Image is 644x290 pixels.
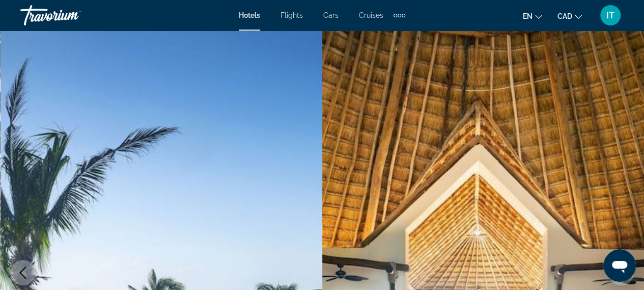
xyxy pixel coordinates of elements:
[523,12,533,20] span: en
[603,249,636,282] iframe: Botón para iniciar la ventana de mensajería
[239,11,260,19] a: Hotels
[394,7,405,23] button: Extra navigation items
[10,260,36,285] button: Previous image
[523,9,542,23] button: Change language
[557,9,582,23] button: Change currency
[557,12,572,20] span: CAD
[20,2,122,29] a: Travorium
[597,5,624,26] button: User Menu
[281,11,303,19] a: Flights
[323,11,339,19] a: Cars
[606,10,614,20] span: IT
[359,11,383,19] a: Cruises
